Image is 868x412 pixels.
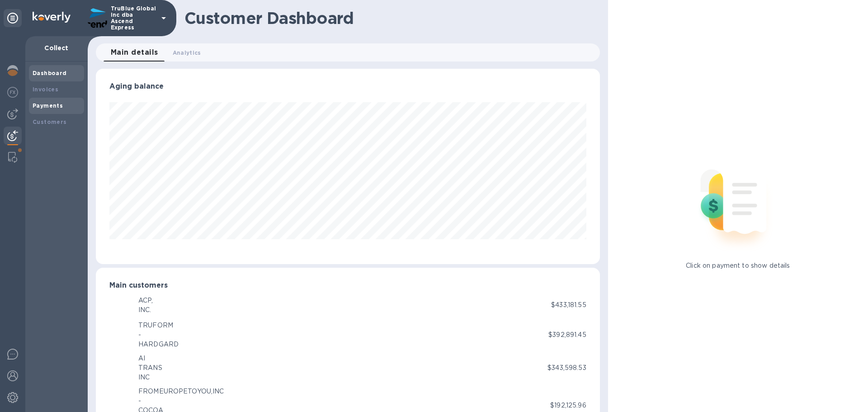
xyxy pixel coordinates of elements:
[138,363,162,373] div: TRANS
[138,321,179,330] div: TRUFORM
[33,118,67,125] b: Customers
[550,401,586,410] p: $192,125.96
[109,82,586,91] h3: Aging balance
[138,296,153,305] div: ACP,
[33,102,63,109] b: Payments
[686,261,790,270] p: Click on payment to show details
[173,48,201,57] span: Analytics
[184,9,594,28] h1: Customer Dashboard
[33,12,71,23] img: Logo
[138,305,153,315] div: INC.
[109,281,586,290] h3: Main customers
[33,86,58,93] b: Invoices
[111,5,156,31] p: TruBlue Global Inc dba Ascend Express
[138,330,179,340] div: -
[138,396,224,406] div: -
[548,330,586,340] p: $392,891.45
[4,9,22,27] div: Unpin categories
[547,363,586,373] p: $343,598.53
[111,46,158,59] span: Main details
[33,43,80,52] p: Collect
[138,354,162,363] div: AI
[7,87,18,98] img: Foreign exchange
[138,387,224,396] div: FROMEUROPETOYOU,INC
[138,373,162,382] div: INC
[33,70,67,76] b: Dashboard
[551,300,586,310] p: $433,181.55
[138,340,179,349] div: HARDGARD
